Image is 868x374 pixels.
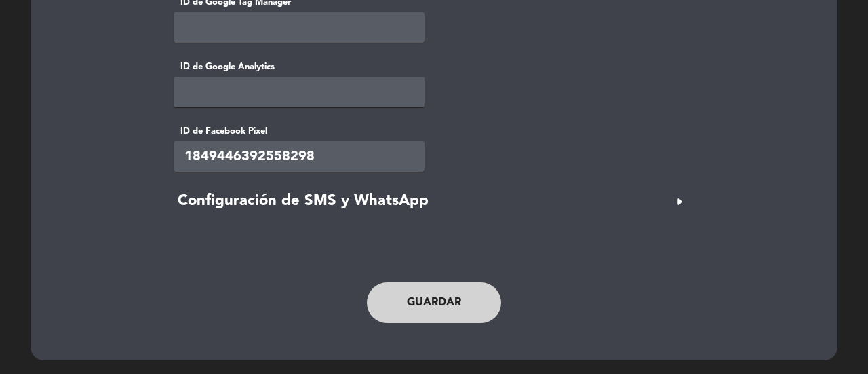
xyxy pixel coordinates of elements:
button: Configuración de SMS y WhatsApparrow_right [174,189,694,214]
span: Configuración de SMS y WhatsApp [178,189,429,214]
button: Guardar [367,282,501,323]
span: arrow_right [669,191,690,212]
label: ID de Google Analytics [174,60,694,74]
label: ID de Facebook Pixel [174,124,694,138]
